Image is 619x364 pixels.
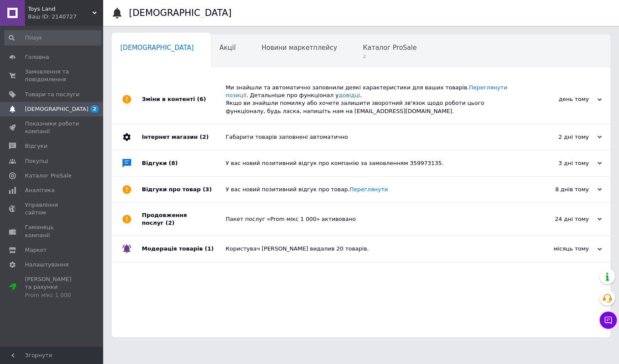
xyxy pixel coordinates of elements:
[197,96,206,102] span: (6)
[129,8,232,18] h1: [DEMOGRAPHIC_DATA]
[25,275,80,299] span: [PERSON_NAME] та рахунки
[25,157,48,165] span: Покупці
[142,236,226,262] div: Модерація товарів
[142,124,226,150] div: Інтернет магазин
[226,245,516,253] div: Користувач [PERSON_NAME] видалив 20 товарів.
[226,186,516,193] div: У вас новий позитивний відгук про товар.
[226,133,516,141] div: Габарити товарів заповнені автоматично
[516,245,602,253] div: місяць тому
[25,120,80,135] span: Показники роботи компанії
[25,68,80,83] span: Замовлення та повідомлення
[220,44,236,52] span: Акції
[169,160,178,166] span: (8)
[516,159,602,167] div: 3 дні тому
[339,92,360,98] a: довідці
[165,220,175,226] span: (2)
[516,186,602,193] div: 8 днів тому
[363,53,417,60] span: 2
[90,105,99,113] span: 2
[25,53,49,61] span: Головна
[25,261,69,269] span: Налаштування
[226,215,516,223] div: Пакет послуг «Prom мікс 1 000» активовано
[516,133,602,141] div: 2 дні тому
[142,203,226,236] div: Продовження послуг
[28,5,92,13] span: Toys Land
[142,177,226,202] div: Відгуки про товар
[25,142,47,150] span: Відгуки
[226,84,516,115] div: Ми знайшли та автоматично заповнили деякі характеристики для ваших товарів. . Детальніше про функ...
[25,172,71,180] span: Каталог ProSale
[142,150,226,176] div: Відгуки
[142,75,226,124] div: Зміни в контенті
[120,44,194,52] span: [DEMOGRAPHIC_DATA]
[4,30,101,46] input: Пошук
[261,44,337,52] span: Новини маркетплейсу
[205,245,214,252] span: (1)
[28,13,103,21] div: Ваш ID: 2140727
[203,186,212,193] span: (3)
[25,246,47,254] span: Маркет
[25,291,80,299] div: Prom мікс 1 000
[349,186,388,193] a: Переглянути
[516,215,602,223] div: 24 дні тому
[363,44,417,52] span: Каталог ProSale
[516,95,602,103] div: день тому
[25,91,80,98] span: Товари та послуги
[25,105,89,113] span: [DEMOGRAPHIC_DATA]
[25,187,55,194] span: Аналітика
[226,159,516,167] div: У вас новий позитивний відгук про компанію за замовленням 359973135.
[199,134,208,140] span: (2)
[25,223,80,239] span: Гаманець компанії
[25,201,80,217] span: Управління сайтом
[600,312,617,329] button: Чат з покупцем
